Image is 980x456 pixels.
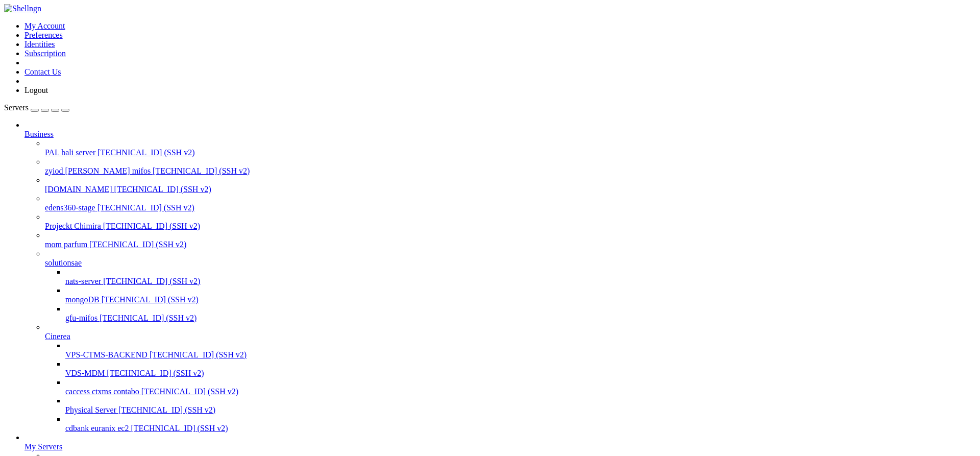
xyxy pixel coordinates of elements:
[4,103,29,112] span: Servers
[45,258,976,268] a: solutionsae
[150,350,247,359] span: [TECHNICAL_ID] (SSH v2)
[45,258,82,267] span: solutionsae
[65,415,976,433] li: cdbank euranix ec2 [TECHNICAL_ID] (SSH v2)
[65,295,976,304] a: mongoDB [TECHNICAL_ID] (SSH v2)
[24,21,65,30] a: My Account
[65,387,139,396] span: caccess ctxms contabo
[24,121,976,433] li: Business
[65,277,976,286] a: nats-server [TECHNICAL_ID] (SSH v2)
[4,4,41,13] img: Shellngn
[45,231,976,249] li: mom parfum [TECHNICAL_ID] (SSH v2)
[24,442,62,451] span: My Servers
[45,323,976,433] li: Cinerea
[45,212,976,231] li: Projeckt Chimira [TECHNICAL_ID] (SSH v2)
[89,240,186,249] span: [TECHNICAL_ID] (SSH v2)
[24,40,55,49] a: Identities
[45,166,151,175] span: zyiod [PERSON_NAME] mifos
[65,341,976,359] li: VPS-CTMS-BACKEND [TECHNICAL_ID] (SSH v2)
[45,194,976,212] li: edens360-stage [TECHNICAL_ID] (SSH v2)
[131,424,228,433] span: [TECHNICAL_ID] (SSH v2)
[114,185,211,194] span: [TECHNICAL_ID] (SSH v2)
[65,314,976,323] a: gfu-mifos [TECHNICAL_ID] (SSH v2)
[24,67,61,76] a: Contact Us
[65,350,976,359] a: VPS-CTMS-BACKEND [TECHNICAL_ID] (SSH v2)
[97,203,194,212] span: [TECHNICAL_ID] (SSH v2)
[24,86,48,94] a: Logout
[45,222,976,231] a: Projeckt Chimira [TECHNICAL_ID] (SSH v2)
[102,295,199,304] span: [TECHNICAL_ID] (SSH v2)
[45,203,95,212] span: edens360-stage
[45,249,976,323] li: solutionsae
[24,442,976,451] a: My Servers
[65,424,976,433] a: cdbank euranix ec2 [TECHNICAL_ID] (SSH v2)
[153,166,250,175] span: [TECHNICAL_ID] (SSH v2)
[65,378,976,396] li: caccess ctxms contabo [TECHNICAL_ID] (SSH v2)
[45,166,976,176] a: zyiod [PERSON_NAME] mifos [TECHNICAL_ID] (SSH v2)
[45,203,976,212] a: edens360-stage [TECHNICAL_ID] (SSH v2)
[45,185,976,194] a: [DOMAIN_NAME] [TECHNICAL_ID] (SSH v2)
[45,222,101,230] span: Projeckt Chimira
[65,369,105,377] span: VDS-MDM
[103,222,200,230] span: [TECHNICAL_ID] (SSH v2)
[24,49,66,58] a: Subscription
[45,176,976,194] li: [DOMAIN_NAME] [TECHNICAL_ID] (SSH v2)
[65,396,976,415] li: Physical Server [TECHNICAL_ID] (SSH v2)
[141,387,238,396] span: [TECHNICAL_ID] (SSH v2)
[65,359,976,378] li: VDS-MDM [TECHNICAL_ID] (SSH v2)
[45,240,976,249] a: mom parfum [TECHNICAL_ID] (SSH v2)
[45,240,87,249] span: mom parfum
[65,314,97,322] span: gfu-mifos
[65,387,976,396] a: caccess ctxms contabo [TECHNICAL_ID] (SSH v2)
[4,103,69,112] a: Servers
[65,286,976,304] li: mongoDB [TECHNICAL_ID] (SSH v2)
[107,369,204,377] span: [TECHNICAL_ID] (SSH v2)
[45,148,95,157] span: PAL bali server
[103,277,200,285] span: [TECHNICAL_ID] (SSH v2)
[65,268,976,286] li: nats-server [TECHNICAL_ID] (SSH v2)
[24,130,54,138] span: Business
[97,148,194,157] span: [TECHNICAL_ID] (SSH v2)
[118,405,215,414] span: [TECHNICAL_ID] (SSH v2)
[45,148,976,157] a: PAL bali server [TECHNICAL_ID] (SSH v2)
[65,277,101,285] span: nats-server
[65,350,148,359] span: VPS-CTMS-BACKEND
[24,31,63,39] a: Preferences
[65,405,116,414] span: Physical Server
[45,157,976,176] li: zyiod [PERSON_NAME] mifos [TECHNICAL_ID] (SSH v2)
[65,295,100,304] span: mongoDB
[65,369,976,378] a: VDS-MDM [TECHNICAL_ID] (SSH v2)
[65,405,976,415] a: Physical Server [TECHNICAL_ID] (SSH v2)
[45,332,70,341] span: Cinerea
[45,139,976,157] li: PAL bali server [TECHNICAL_ID] (SSH v2)
[45,332,976,341] a: Cinerea
[45,185,112,194] span: [DOMAIN_NAME]
[24,130,976,139] a: Business
[65,424,129,433] span: cdbank euranix ec2
[100,314,197,322] span: [TECHNICAL_ID] (SSH v2)
[65,304,976,323] li: gfu-mifos [TECHNICAL_ID] (SSH v2)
